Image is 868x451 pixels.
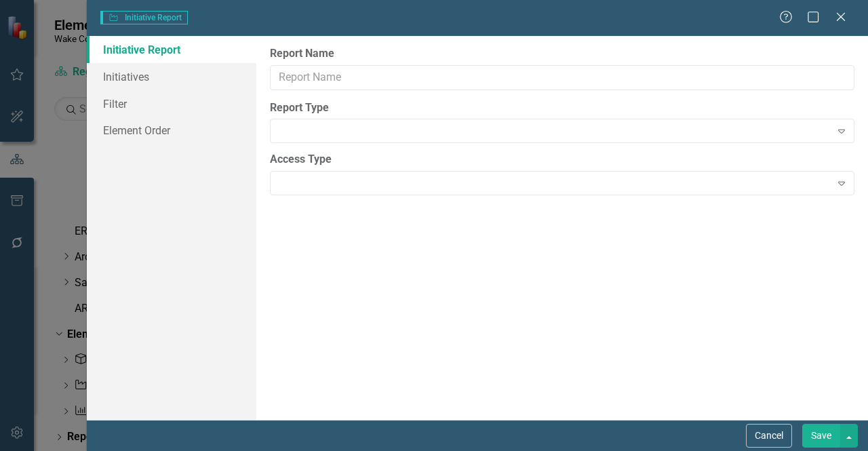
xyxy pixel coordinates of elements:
[87,90,256,117] a: Filter
[270,65,854,90] input: Report Name
[87,117,256,144] a: Element Order
[87,63,256,90] a: Initiatives
[87,36,256,63] a: Initiative Report
[100,11,188,24] span: Initiative Report
[270,100,854,116] label: Report Type
[802,424,840,448] button: Save
[746,424,792,448] button: Cancel
[270,152,854,168] label: Access Type
[270,46,854,62] label: Report Name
